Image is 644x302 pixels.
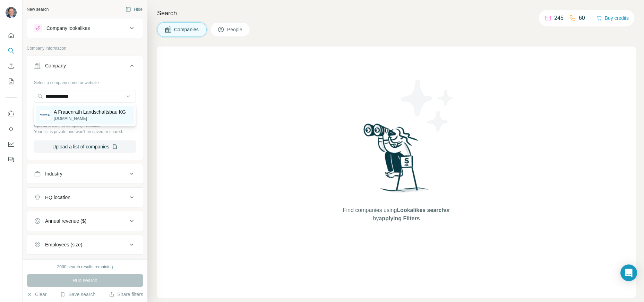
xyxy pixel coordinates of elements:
[6,29,17,42] button: Quick start
[6,44,17,57] button: Search
[45,218,86,225] div: Annual revenue ($)
[54,108,126,115] p: A Frauenrath Landschaftsbau KG
[27,189,143,206] button: HQ location
[27,20,143,36] button: Company lookalikes
[54,115,126,122] p: [DOMAIN_NAME]
[554,14,564,22] p: 245
[6,107,17,120] button: Use Surfe on LinkedIn
[60,291,95,298] button: Save search
[341,206,452,223] span: Find companies using or by
[157,8,636,18] h4: Search
[45,241,82,248] div: Employees (size)
[174,26,199,33] span: Companies
[40,110,50,120] img: A Frauenrath Landschaftsbau KG
[620,264,637,281] div: Open Intercom Messenger
[396,74,459,137] img: Surfe Illustration - Stars
[379,215,420,221] span: applying Filters
[27,57,143,77] button: Company
[45,62,66,69] div: Company
[6,60,17,72] button: Enrich CSV
[121,4,147,15] button: Hide
[34,129,136,135] p: Your list is private and won't be saved or shared.
[46,25,90,32] div: Company lookalikes
[6,153,17,166] button: Feedback
[6,123,17,135] button: Use Surfe API
[27,165,143,182] button: Industry
[27,291,46,298] button: Clear
[227,26,243,33] span: People
[596,13,629,23] button: Buy credits
[27,6,49,13] div: New search
[579,14,585,22] p: 60
[45,170,62,177] div: Industry
[27,213,143,229] button: Annual revenue ($)
[34,77,136,86] div: Select a company name or website
[27,236,143,253] button: Employees (size)
[109,291,143,298] button: Share filters
[6,138,17,150] button: Dashboard
[45,194,70,201] div: HQ location
[6,7,17,18] img: Avatar
[360,122,432,199] img: Surfe Illustration - Woman searching with binoculars
[34,140,136,153] button: Upload a list of companies
[6,75,17,88] button: My lists
[27,45,143,51] p: Company information
[57,264,113,270] div: 2000 search results remaining
[397,207,445,213] span: Lookalikes search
